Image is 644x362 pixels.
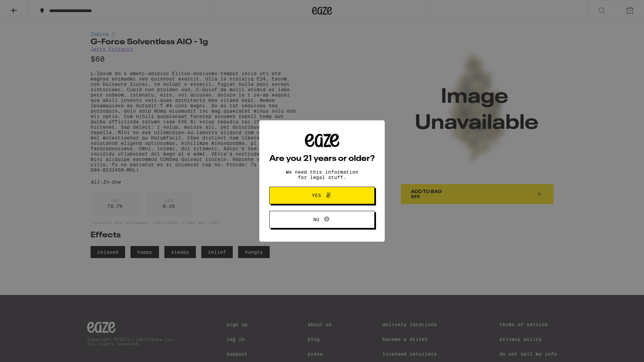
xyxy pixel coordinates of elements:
span: No [313,217,319,222]
span: Yes [312,193,321,198]
iframe: Opens a widget where you can find more information [602,342,637,359]
button: Yes [269,187,375,204]
button: No [269,211,375,228]
h2: Are you 21 years or older? [269,155,375,163]
p: We need this information for legal stuff. [280,169,364,180]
